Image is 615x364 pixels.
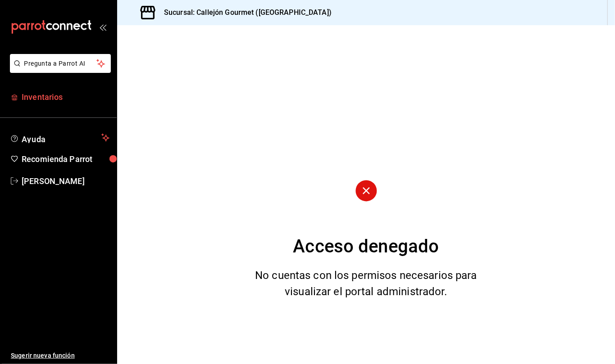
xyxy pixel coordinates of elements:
button: open_drawer_menu [99,23,106,31]
h3: Sucursal: Callejón Gourmet ([GEOGRAPHIC_DATA]) [157,7,332,18]
span: Recomienda Parrot [22,153,109,165]
span: Inventarios [22,91,109,103]
span: [PERSON_NAME] [22,175,109,187]
span: Pregunta a Parrot AI [24,59,97,68]
button: Pregunta a Parrot AI [10,54,111,73]
div: No cuentas con los permisos necesarios para visualizar el portal administrador. [244,267,488,300]
div: Acceso denegado [293,233,439,260]
span: Ayuda [22,132,98,143]
a: Pregunta a Parrot AI [6,65,111,75]
span: Sugerir nueva función [11,351,109,360]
